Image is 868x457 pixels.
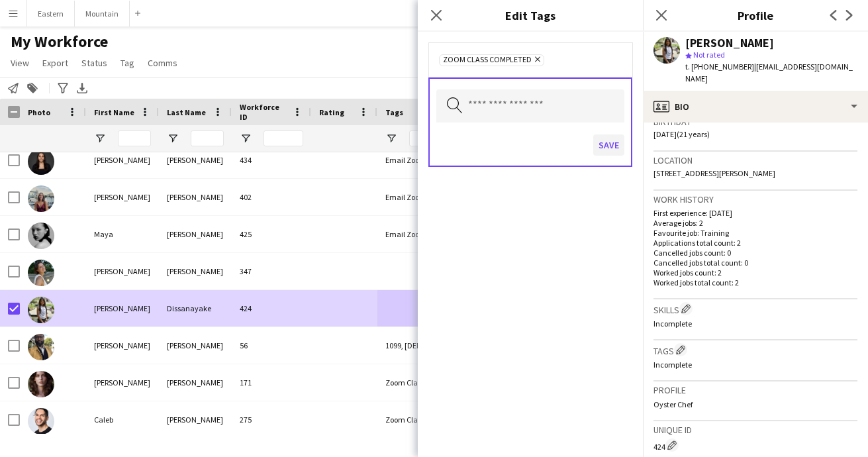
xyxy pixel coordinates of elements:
div: 402 [232,179,311,215]
img: Maya Wynder [28,223,54,249]
button: Open Filter Menu [385,132,397,144]
div: Dissanayake [159,290,232,327]
input: Workforce ID Filter Input [264,130,303,146]
h3: Tags [653,343,857,357]
div: 424 [232,290,311,327]
div: [PERSON_NAME] [159,142,232,178]
div: [PERSON_NAME] [159,216,232,252]
span: Comms [148,57,177,69]
span: Export [42,57,68,69]
span: | [EMAIL_ADDRESS][DOMAIN_NAME] [685,62,853,83]
span: View [11,57,29,69]
div: 56 [232,327,311,364]
div: [PERSON_NAME] [159,179,232,215]
img: Amelia Lunde [28,371,54,397]
div: [PERSON_NAME] [86,290,159,327]
div: Email Zoom Class [377,216,457,252]
span: [STREET_ADDRESS][PERSON_NAME] [653,168,775,178]
img: Akhila Dissanayake [28,297,54,323]
button: Mountain [75,1,130,26]
span: Photo [28,107,50,117]
div: [PERSON_NAME] [86,253,159,289]
p: Worked jobs count: 2 [653,268,857,278]
h3: Skills [653,302,857,316]
p: Cancelled jobs count: 0 [653,248,857,258]
div: [PERSON_NAME] [86,179,159,215]
span: My Workforce [11,32,108,52]
span: Zoom Class Completed [443,55,532,66]
div: 347 [232,253,311,289]
div: 1099, [DEMOGRAPHIC_DATA], [US_STATE], Travel Team [377,327,457,364]
button: Eastern [27,1,75,26]
div: Zoom Class Completed [377,364,457,401]
div: [PERSON_NAME] [159,253,232,289]
p: Cancelled jobs total count: 0 [653,258,857,268]
a: Export [37,54,73,72]
img: Leah Stuart [28,185,54,212]
p: Oyster Chef [653,399,857,409]
a: Status [76,54,113,72]
span: Tags [385,107,403,117]
span: Last Name [167,107,206,117]
a: View [5,54,34,72]
span: [DATE] (21 years) [653,129,710,139]
app-action-btn: Advanced filters [55,80,71,96]
button: Open Filter Menu [94,132,106,144]
span: t. [PHONE_NUMBER] [685,62,754,72]
a: Tag [115,54,140,72]
div: [PERSON_NAME] [86,364,159,401]
div: [PERSON_NAME] [685,37,774,49]
p: First experience: [DATE] [653,208,857,218]
h3: Work history [653,193,857,205]
div: Zoom Class Completed [377,401,457,438]
img: Alain Ligonde [28,334,54,360]
app-action-btn: Export XLSX [74,80,90,96]
p: Worked jobs total count: 2 [653,278,857,287]
h3: Edit Tags [418,7,643,24]
p: Incomplete [653,319,857,329]
input: First Name Filter Input [118,130,151,146]
p: Average jobs: 2 [653,218,857,228]
div: [PERSON_NAME] [159,327,232,364]
div: [PERSON_NAME] [159,364,232,401]
p: Applications total count: 2 [653,238,857,248]
div: Maya [86,216,159,252]
h3: Profile [643,7,868,24]
div: 424 [653,438,857,452]
div: [PERSON_NAME] [86,142,159,178]
span: Status [81,57,107,69]
div: 275 [232,401,311,438]
input: Tags Filter Input [409,130,449,146]
div: 425 [232,216,311,252]
span: Workforce ID [240,102,287,122]
div: Email Zoom Class [377,142,457,178]
h3: Profile [653,384,857,396]
div: [PERSON_NAME] [86,327,159,364]
img: Caleb Williams [28,408,54,434]
app-action-btn: Add to tag [24,80,40,96]
span: Tag [121,57,134,69]
span: First Name [94,107,134,117]
div: Email Zoom Class [377,179,457,215]
h3: Location [653,154,857,166]
div: Bio [643,91,868,123]
div: Caleb [86,401,159,438]
img: Adeline Van Buskirk [28,260,54,286]
input: Last Name Filter Input [191,130,224,146]
button: Save [593,134,624,156]
div: 434 [232,142,311,178]
button: Open Filter Menu [167,132,179,144]
a: Comms [142,54,183,72]
div: [PERSON_NAME] [159,401,232,438]
button: Open Filter Menu [240,132,252,144]
app-action-btn: Notify workforce [5,80,21,96]
span: Rating [319,107,344,117]
span: Not rated [693,50,725,60]
h3: Unique ID [653,424,857,436]
p: Incomplete [653,360,857,370]
img: Daniela Ayala [28,148,54,175]
p: Favourite job: Training [653,228,857,238]
div: 171 [232,364,311,401]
